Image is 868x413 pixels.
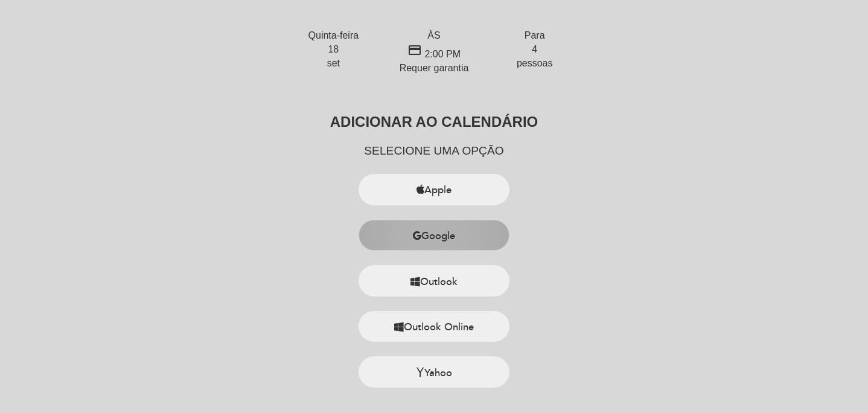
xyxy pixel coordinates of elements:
[484,43,585,57] div: 4
[384,62,485,75] div: Requer garantia
[359,265,509,296] button: Outlook
[283,29,384,43] div: Quinta-feira
[359,356,509,388] button: Yahoo
[484,57,585,71] div: pessoas
[283,43,384,57] div: 18
[283,100,585,144] h3: ADICIONAR AO CALENDÁRIO
[359,311,509,342] button: Outlook Online
[359,174,509,205] button: Apple
[424,49,461,59] span: 2:00 PM
[427,30,440,40] span: ÀS
[407,43,422,57] i: credit_card
[283,144,585,157] h3: SELECIONE UMA OPÇÃO
[359,220,509,251] button: Google
[484,29,585,43] div: Para
[283,57,384,71] div: set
